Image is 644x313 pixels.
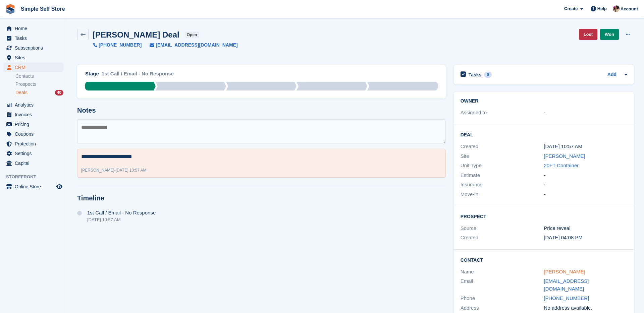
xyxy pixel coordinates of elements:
div: Estimate [461,172,544,179]
div: - [544,172,627,179]
h2: Notes [77,107,446,114]
span: Online Store [15,182,55,191]
span: Capital [15,159,55,168]
span: [DATE] 10:57 AM [116,168,147,173]
a: [PERSON_NAME] [544,153,585,159]
span: Pricing [15,120,55,129]
h2: Owner [461,99,627,104]
div: 40 [55,90,63,96]
a: [PERSON_NAME] [544,269,585,274]
a: Prospects [15,81,63,88]
div: Email [461,277,544,293]
div: Created [461,143,544,150]
span: CRM [15,63,55,72]
a: Preview store [55,183,63,191]
span: Tasks [15,34,55,43]
h2: Tasks [469,72,482,78]
div: - [544,109,627,117]
span: Storefront [6,174,67,180]
div: 1st Call / Email - No Response [102,70,174,82]
h2: Deal [461,131,627,138]
a: 20FT Container [544,163,579,168]
div: No address available. [544,304,627,312]
img: stora-icon-8386f47178a22dfd0bd8f6a31ec36ba5ce8667c1dd55bd0f319d3a0aa187defe.svg [5,4,15,14]
a: [EMAIL_ADDRESS][DOMAIN_NAME] [142,42,237,49]
div: - [81,167,147,173]
h2: Timeline [77,194,446,202]
a: [EMAIL_ADDRESS][DOMAIN_NAME] [544,278,589,292]
div: 0 [484,72,492,78]
a: menu [3,34,63,43]
a: [PHONE_NUMBER] [544,295,589,301]
a: menu [3,139,63,148]
div: Phone [461,295,544,302]
a: menu [3,110,63,119]
a: menu [3,129,63,139]
div: [DATE] 10:57 AM [544,143,627,150]
span: Sites [15,53,55,62]
a: Deals 40 [15,89,63,96]
a: menu [3,120,63,129]
a: menu [3,149,63,158]
span: Subscriptions [15,43,55,53]
div: - [544,181,627,189]
span: Invoices [15,110,55,119]
div: Insurance [461,181,544,189]
div: [DATE] 04:08 PM [544,234,627,242]
span: [PHONE_NUMBER] [99,42,142,49]
a: menu [3,182,63,191]
span: Account [621,6,638,12]
span: Prospects [15,81,36,87]
a: menu [3,43,63,53]
span: Deals [15,89,28,96]
a: menu [3,159,63,168]
a: Lost [579,29,597,40]
span: Create [564,5,578,12]
h2: Prospect [461,213,627,220]
h2: Contact [461,256,627,263]
div: Unit Type [461,162,544,170]
div: Name [461,268,544,276]
span: Settings [15,149,55,158]
img: Scott McCutcheon [613,5,620,12]
a: Won [600,29,619,40]
a: Contacts [15,73,63,79]
a: menu [3,24,63,33]
div: - [544,191,627,198]
div: Price reveal [544,225,627,232]
span: Analytics [15,100,55,110]
a: menu [3,63,63,72]
span: Home [15,24,55,33]
div: Site [461,152,544,160]
a: Add [607,71,616,79]
div: Assigned to [461,109,544,117]
div: Address [461,304,544,312]
span: 1st Call / Email - No Response [87,210,156,215]
div: Move-in [461,191,544,198]
span: [PERSON_NAME] [81,168,114,173]
span: open [185,32,199,38]
div: Source [461,225,544,232]
div: [DATE] 10:57 AM [87,217,156,222]
span: Coupons [15,129,55,139]
a: menu [3,100,63,110]
div: Stage [85,70,99,78]
a: menu [3,53,63,62]
span: [EMAIL_ADDRESS][DOMAIN_NAME] [156,42,237,49]
h2: [PERSON_NAME] Deal [93,30,179,39]
a: Simple Self Store [18,3,68,14]
div: Created [461,234,544,242]
span: Help [597,5,607,12]
a: [PHONE_NUMBER] [93,42,142,49]
span: Protection [15,139,55,148]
